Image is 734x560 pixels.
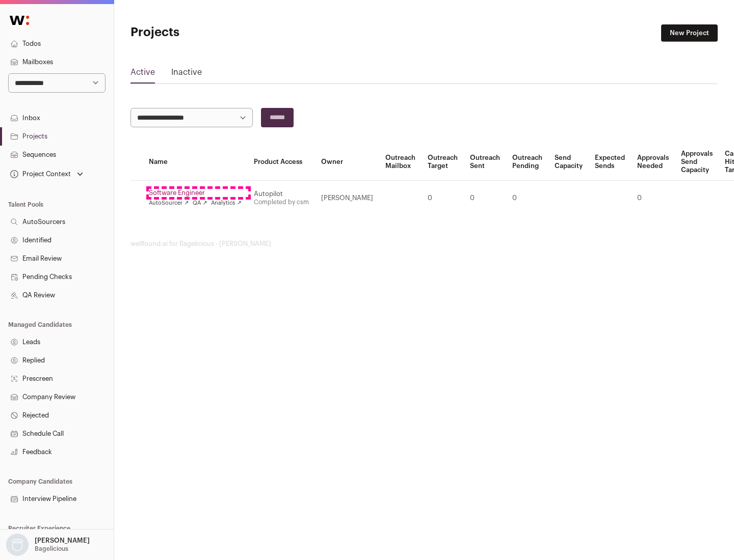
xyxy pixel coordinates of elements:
[464,144,506,181] th: Outreach Sent
[506,144,548,181] th: Outreach Pending
[548,144,589,181] th: Send Capacity
[211,199,241,207] a: Analytics ↗
[4,534,92,556] button: Open dropdown
[35,537,90,545] p: [PERSON_NAME]
[6,534,29,556] img: nopic.png
[631,144,675,181] th: Approvals Needed
[130,24,326,41] h1: Projects
[422,181,464,216] td: 0
[8,167,85,181] button: Open dropdown
[248,144,315,181] th: Product Access
[315,181,379,216] td: [PERSON_NAME]
[143,144,248,181] th: Name
[661,24,718,42] a: New Project
[464,181,506,216] td: 0
[379,144,422,181] th: Outreach Mailbox
[675,144,719,181] th: Approvals Send Capacity
[8,170,71,178] div: Project Context
[506,181,548,216] td: 0
[315,144,379,181] th: Owner
[149,189,242,197] a: Software Engineer
[589,144,631,181] th: Expected Sends
[130,66,155,82] a: Active
[130,240,718,248] footer: wellfound:ai for Bagelicious - [PERSON_NAME]
[149,199,189,207] a: AutoSourcer ↗
[422,144,464,181] th: Outreach Target
[35,545,68,553] p: Bagelicious
[171,66,202,82] a: Inactive
[254,199,309,205] a: Completed by csm
[254,190,309,198] div: Autopilot
[4,10,35,31] img: Wellfound
[631,181,675,216] td: 0
[193,199,207,207] a: QA ↗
